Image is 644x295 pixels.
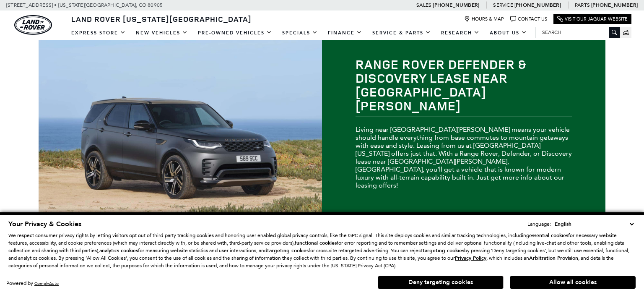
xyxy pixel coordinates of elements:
span: Parts [575,2,590,8]
span: Your Privacy & Cookies [8,219,81,229]
div: Powered by [6,281,59,286]
a: New Vehicles [131,26,193,40]
a: [PHONE_NUMBER] [591,2,638,8]
p: We respect consumer privacy rights by letting visitors opt out of third-party tracking cookies an... [8,232,636,269]
img: Range Rover Defender [39,40,322,214]
a: About Us [485,26,532,40]
strong: analytics cookies [99,247,138,254]
span: Sales [416,2,431,8]
a: Land Rover [US_STATE][GEOGRAPHIC_DATA] [66,14,257,24]
strong: targeting cookies [267,247,309,254]
button: Allow all cookies [510,276,636,289]
a: [STREET_ADDRESS] • [US_STATE][GEOGRAPHIC_DATA], CO 80905 [6,2,163,8]
a: [PHONE_NUMBER] [514,2,561,8]
img: Land Rover [14,15,52,35]
span: Service [493,2,513,8]
a: land-rover [14,15,52,35]
u: Privacy Policy [455,255,486,261]
a: EXPRESS STORE [66,26,131,40]
nav: Main Navigation [66,26,532,40]
a: Research [436,26,485,40]
strong: functional cookies [295,240,337,246]
strong: Arbitration Provision [529,255,578,261]
a: ComplyAuto [34,281,59,286]
a: Privacy Policy [455,255,486,261]
a: [PHONE_NUMBER] [433,2,479,8]
select: Language Select [553,220,636,228]
a: Finance [323,26,367,40]
strong: Range Rover Defender & Discovery Lease near [GEOGRAPHIC_DATA][PERSON_NAME] [356,55,527,114]
a: Pre-Owned Vehicles [193,26,277,40]
span: Land Rover [US_STATE][GEOGRAPHIC_DATA] [71,14,252,24]
a: Hours & Map [464,16,504,22]
p: Living near [GEOGRAPHIC_DATA][PERSON_NAME] means your vehicle should handle everything from base ... [356,125,572,189]
a: Specials [277,26,323,40]
a: Service & Parts [367,26,436,40]
div: Language: [527,222,551,227]
strong: essential cookies [529,232,568,239]
a: Visit Our Jaguar Website [557,16,628,22]
input: Search [536,27,620,37]
a: Contact Us [510,16,547,22]
button: Deny targeting cookies [378,276,504,289]
strong: targeting cookies [423,247,464,254]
